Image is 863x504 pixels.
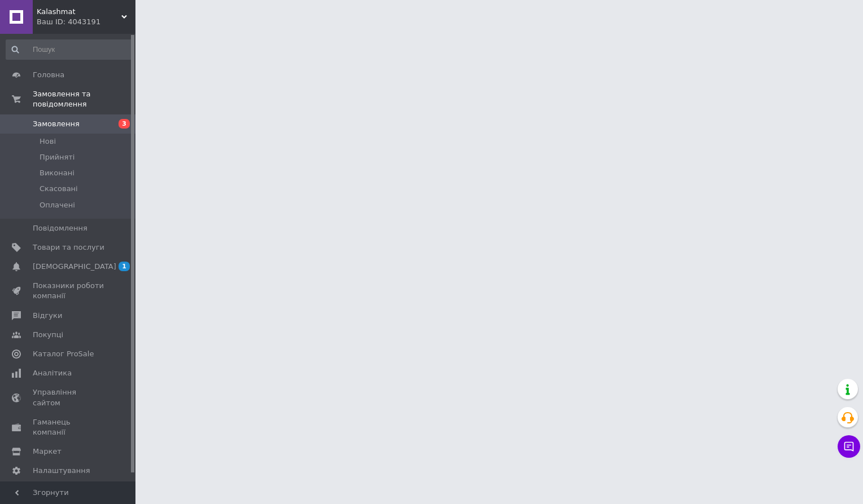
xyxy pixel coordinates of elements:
[40,200,75,210] span: Оплачені
[40,152,75,162] span: Прийняті
[6,39,133,60] input: Пошук
[37,17,135,27] div: Ваш ID: 4043191
[37,7,121,17] span: Kalashmat
[33,446,62,457] span: Маркет
[33,330,63,340] span: Покупці
[40,136,56,147] span: Нові
[33,242,104,253] span: Товари та послуги
[33,70,64,80] span: Головна
[40,168,75,178] span: Виконані
[33,262,116,272] span: [DEMOGRAPHIC_DATA]
[33,89,135,109] span: Замовлення та повідомлення
[33,349,94,359] span: Каталог ProSale
[119,262,130,271] span: 1
[33,223,87,233] span: Повідомлення
[119,119,130,129] span: 3
[33,387,104,408] span: Управління сайтом
[33,311,62,321] span: Відгуки
[33,368,72,378] span: Аналітика
[838,435,860,458] button: Чат з покупцем
[40,184,78,194] span: Скасовані
[33,466,90,476] span: Налаштування
[33,417,104,437] span: Гаманець компанії
[33,119,80,129] span: Замовлення
[33,281,104,301] span: Показники роботи компанії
